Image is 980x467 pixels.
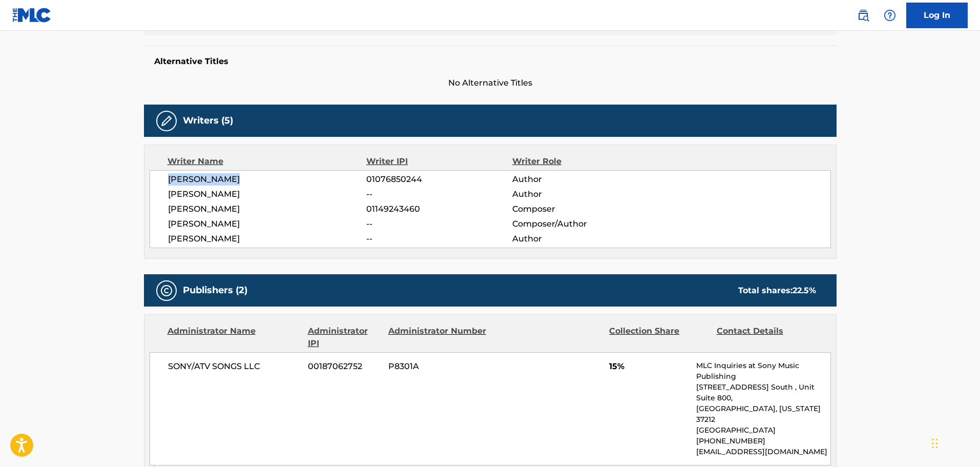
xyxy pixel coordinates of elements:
span: 00187062752 [308,360,381,373]
img: Writers [160,115,173,127]
span: -- [366,233,512,245]
span: [PERSON_NAME] [168,173,367,186]
span: No Alternative Titles [144,77,837,89]
div: Writer IPI [366,155,512,168]
p: [GEOGRAPHIC_DATA], [US_STATE] 37212 [696,403,830,425]
div: Writer Name [168,155,367,168]
span: Composer [512,203,645,215]
img: search [857,9,869,22]
span: Author [512,233,645,245]
span: [PERSON_NAME] [168,233,367,245]
p: [EMAIL_ADDRESS][DOMAIN_NAME] [696,446,830,457]
p: MLC Inquiries at Sony Music Publishing [696,360,830,382]
p: [PHONE_NUMBER] [696,436,830,446]
p: [STREET_ADDRESS] South , Unit Suite 800, [696,382,830,403]
a: Public Search [853,5,873,26]
img: Publishers [160,285,173,297]
img: help [884,9,896,22]
iframe: Chat Widget [929,418,980,467]
h5: Publishers (2) [183,285,247,296]
div: Administrator Number [388,325,488,350]
div: Total shares: [738,285,816,297]
span: P8301A [388,360,488,373]
div: Help [880,5,900,26]
span: 01076850244 [366,173,512,186]
span: 01149243460 [366,203,512,215]
span: Composer/Author [512,218,645,230]
img: MLC Logo [12,8,52,23]
span: 15% [609,360,689,373]
div: Administrator IPI [308,325,381,350]
span: -- [366,218,512,230]
span: [PERSON_NAME] [168,218,367,230]
span: 22.5 % [793,286,816,295]
span: -- [366,188,512,200]
div: Drag [932,428,938,459]
h5: Writers (5) [183,115,233,127]
h5: Alternative Titles [154,56,826,67]
span: Author [512,188,645,200]
p: [GEOGRAPHIC_DATA] [696,425,830,436]
div: Collection Share [609,325,708,350]
div: Administrator Name [168,325,300,350]
span: [PERSON_NAME] [168,188,367,200]
a: Log In [906,3,968,28]
div: Contact Details [717,325,816,350]
div: Writer Role [512,155,645,168]
span: [PERSON_NAME] [168,203,367,215]
span: Author [512,173,645,186]
span: SONY/ATV SONGS LLC [168,360,301,373]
